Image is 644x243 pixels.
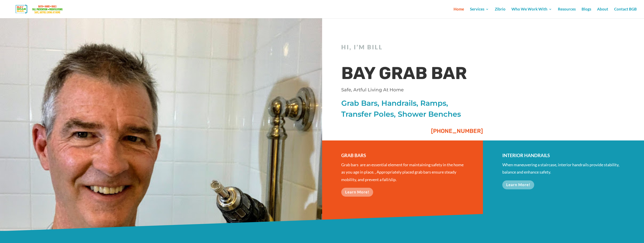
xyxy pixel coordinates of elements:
[597,8,608,18] a: About
[8,3,72,15] img: Bay Grab Bar
[502,162,619,174] span: When maneuvering a staircase, interior handrails provide stability, balance and enhance safety.
[341,162,464,182] span: Grab bars are an essential element for maintaining safety in the home as you age in place. , Appr...
[341,152,464,161] h3: GRAB BARS
[341,188,373,197] a: Learn More!
[470,8,489,18] a: Services
[511,8,552,18] a: Who We Work With
[495,8,505,18] a: Zibrio
[341,44,478,53] h2: Hi, I’m Bill
[502,152,625,161] h3: INTERIOR HANDRAILS
[341,98,478,120] p: Grab Bars, Handrails, Ramps, Transfer Poles, Shower Benches
[454,8,464,18] a: Home
[558,8,576,18] a: Resources
[582,8,591,18] a: Blogs
[614,8,637,18] a: Contact BGB
[502,180,534,189] a: Learn More!
[341,62,478,87] h1: BAY GRAB BAR
[341,87,478,93] p: Safe, Artful Living At Home
[431,128,483,134] span: [PHONE_NUMBER]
